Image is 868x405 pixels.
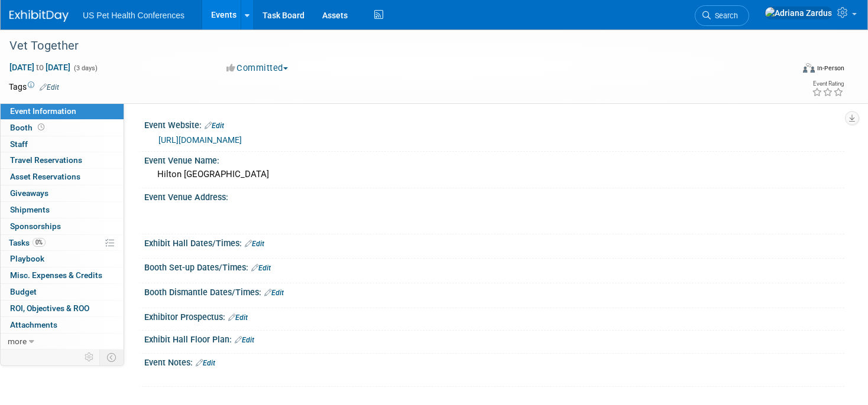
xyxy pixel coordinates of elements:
[83,11,184,20] span: US Pet Health Conferences
[1,136,124,152] a: Staff
[10,221,61,231] span: Sponsorships
[10,303,89,313] span: ROI, Objectives & ROO
[720,61,845,79] div: Event Format
[144,308,844,324] div: Exhibitor Prospectus:
[695,5,749,26] a: Search
[40,83,59,92] a: Edit
[228,313,248,322] a: Edit
[9,62,71,73] span: [DATE] [DATE]
[10,123,47,132] span: Booth
[711,11,738,20] span: Search
[10,139,28,149] span: Staff
[196,359,215,367] a: Edit
[817,64,844,73] div: In-Person
[79,350,100,365] td: Personalize Event Tab Strip
[100,350,124,365] td: Toggle Event Tabs
[5,35,773,57] div: Vet Together
[10,106,76,116] span: Event Information
[35,123,47,132] span: Booth not reserved yet
[144,354,844,369] div: Event Notes:
[1,120,124,136] a: Booth
[10,270,102,280] span: Misc. Expenses & Credits
[9,81,59,93] td: Tags
[144,259,844,274] div: Booth Set-up Dates/Times:
[1,267,124,283] a: Misc. Expenses & Credits
[222,62,293,74] button: Committed
[144,152,844,166] div: Event Venue Name:
[245,240,264,248] a: Edit
[235,336,254,344] a: Edit
[10,287,37,296] span: Budget
[144,331,844,346] div: Exhibit Hall Floor Plan:
[264,289,284,297] a: Edit
[1,317,124,333] a: Attachments
[1,103,124,119] a: Event Information
[251,264,271,272] a: Edit
[153,165,835,184] div: Hilton [GEOGRAPHIC_DATA]
[8,337,27,346] span: more
[1,169,124,185] a: Asset Reservations
[10,172,80,181] span: Asset Reservations
[10,205,50,214] span: Shipments
[1,284,124,300] a: Budget
[10,155,82,165] span: Travel Reservations
[144,116,844,132] div: Event Website:
[1,301,124,316] a: ROI, Objectives & ROO
[34,63,46,72] span: to
[803,63,815,73] img: Format-Inperson.png
[10,254,44,263] span: Playbook
[9,238,46,247] span: Tasks
[144,188,844,203] div: Event Venue Address:
[1,152,124,168] a: Travel Reservations
[10,320,57,329] span: Attachments
[9,10,69,22] img: ExhibitDay
[812,81,844,87] div: Event Rating
[144,283,844,299] div: Booth Dismantle Dates/Times:
[1,202,124,218] a: Shipments
[1,334,124,350] a: more
[765,6,833,19] img: Adriana Zardus
[1,251,124,267] a: Playbook
[205,122,224,130] a: Edit
[144,234,844,250] div: Exhibit Hall Dates/Times:
[73,64,98,72] span: (3 days)
[33,238,46,247] span: 0%
[158,135,242,145] a: [URL][DOMAIN_NAME]
[1,235,124,251] a: Tasks0%
[10,188,48,198] span: Giveaways
[1,218,124,234] a: Sponsorships
[1,185,124,201] a: Giveaways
